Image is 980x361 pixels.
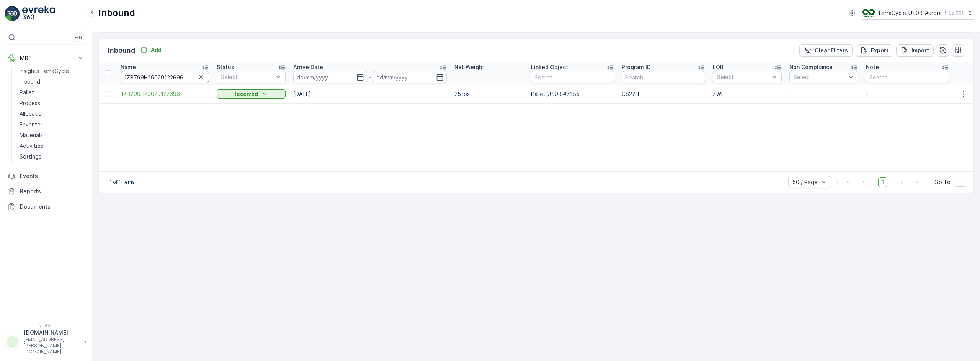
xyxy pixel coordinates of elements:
[289,85,451,103] td: [DATE]
[5,50,87,66] button: MRF
[789,63,833,71] p: Non Compliance
[233,90,258,98] p: Received
[16,98,87,108] a: Process
[862,6,974,20] button: TerraCycle-US08-Aurora(-05:00)
[74,34,82,40] p: ⌘B
[20,121,42,128] p: Envanter
[454,90,523,98] p: 25 lbs
[878,177,887,187] span: 1
[16,87,87,98] a: Pallet
[16,151,87,162] a: Settings
[369,73,371,82] p: -
[7,336,19,348] div: TT
[16,66,87,76] a: Insights TerraCycle
[622,63,651,71] p: Program ID
[527,85,618,103] td: Pallet_US08 #7185
[151,46,162,54] p: Add
[105,91,111,97] div: Toggle Row Selected
[20,99,40,107] p: Process
[794,73,846,81] p: Select
[862,9,875,17] img: image_ci7OI47.png
[878,9,942,17] p: TerraCycle-US08-Aurora
[862,85,953,103] td: -
[866,71,949,83] input: Search
[121,71,209,83] input: Search
[16,141,87,151] a: Activities
[5,199,87,214] a: Documents
[5,329,87,355] button: TT[DOMAIN_NAME][EMAIL_ADDRESS][PERSON_NAME][DOMAIN_NAME]
[709,85,786,103] td: ZWB
[866,63,879,71] p: Note
[20,188,84,195] p: Reports
[221,73,274,81] p: Select
[121,63,136,71] p: Name
[121,90,209,98] a: 1ZB799H29029122696
[217,89,286,99] button: Received
[531,71,614,83] input: Search
[98,7,135,19] p: Inbound
[20,131,43,139] p: Materials
[454,63,484,71] p: Net Weight
[717,73,770,81] p: Select
[911,47,929,54] p: Import
[20,142,43,150] p: Activities
[20,67,69,75] p: Insights TerraCycle
[105,179,135,185] p: 1-1 of 1 items
[20,89,34,96] p: Pallet
[20,203,84,210] p: Documents
[618,85,709,103] td: CS27-L
[16,108,87,119] a: Allocation
[531,63,568,71] p: Linked Object
[293,63,323,71] p: Arrive Date
[373,71,447,83] input: dd/mm/yyyy
[934,178,951,186] span: Go To
[20,172,84,180] p: Events
[815,47,848,54] p: Clear Filters
[20,153,41,160] p: Settings
[24,329,80,337] p: [DOMAIN_NAME]
[856,44,893,57] button: Export
[24,337,80,355] p: [EMAIL_ADDRESS][PERSON_NAME][DOMAIN_NAME]
[799,44,853,57] button: Clear Filters
[5,168,87,184] a: Events
[896,44,934,57] button: Import
[217,63,234,71] p: Status
[20,54,72,62] p: MRF
[713,63,724,71] p: LOB
[20,110,45,118] p: Allocation
[5,6,20,21] img: logo
[22,6,55,21] img: logo_light-DOdMpM7g.png
[945,10,963,16] p: ( -05:00 )
[622,71,705,83] input: Search
[5,184,87,199] a: Reports
[137,45,165,55] button: Add
[293,71,367,83] input: dd/mm/yyyy
[871,47,889,54] p: Export
[16,130,87,141] a: Materials
[786,85,862,103] td: -
[16,76,87,87] a: Inbound
[16,119,87,130] a: Envanter
[108,45,136,56] p: Inbound
[5,323,87,327] span: v 1.48.1
[20,78,40,86] p: Inbound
